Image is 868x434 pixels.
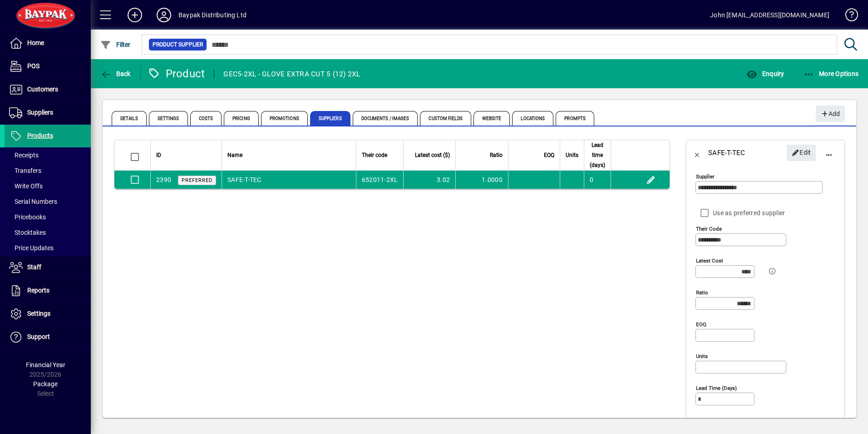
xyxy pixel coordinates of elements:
button: Back [686,142,708,164]
span: Promotions [261,111,308,126]
span: Custom Fields [420,111,471,126]
div: Product [148,66,205,81]
a: Receipts [5,147,91,163]
span: Serial Numbers [9,198,57,205]
span: Reports [27,287,49,294]
span: Units [566,150,578,160]
button: More Options [801,66,861,82]
a: POS [5,55,91,78]
div: SAFE-T-TEC [708,146,745,160]
button: Edit [644,172,658,187]
a: Pricebooks [5,209,91,225]
button: Add [120,7,149,23]
button: Back [98,66,133,82]
span: Suppliers [310,111,350,126]
button: Add [816,106,845,122]
a: Staff [5,256,91,279]
a: Knowledge Base [838,2,857,31]
button: Profile [149,7,178,23]
span: EOQ [544,150,554,160]
a: Serial Numbers [5,194,91,209]
span: POS [27,62,39,70]
a: Home [5,32,91,55]
a: Write Offs [5,178,91,194]
span: Preferred [182,177,212,183]
a: Reports [5,279,91,302]
a: Support [5,326,91,348]
span: Latest cost ($) [415,150,450,160]
mat-label: EOQ [696,321,706,328]
mat-label: Supplier [696,173,715,180]
span: Stocktakes [9,229,46,236]
mat-label: Lead time (days) [696,385,737,391]
span: Filter [100,41,131,48]
mat-label: Their code [696,226,722,232]
span: Settings [149,111,188,126]
a: Price Updates [5,240,91,256]
a: Customers [5,78,91,101]
td: SAFE-T-TEC [222,171,356,189]
button: More options [818,142,840,164]
td: 1.0000 [455,171,508,189]
div: 2390 [156,175,171,185]
span: Website [473,111,510,126]
td: 0 [584,171,611,189]
span: Locations [512,111,553,126]
span: Ratio [490,150,503,160]
span: Add [820,106,840,121]
span: Support [27,333,50,340]
button: Enquiry [744,66,786,82]
span: Financial Year [26,361,65,368]
span: Home [27,39,44,46]
span: Settings [27,310,50,317]
a: Suppliers [5,101,91,124]
td: 652011-2XL [356,171,404,189]
span: More Options [804,70,859,77]
span: Lead time (days) [590,140,605,170]
div: John [EMAIL_ADDRESS][DOMAIN_NAME] [710,8,829,22]
span: Prompts [556,111,594,126]
span: Transfers [9,167,41,174]
app-page-header-button: Back [91,66,141,82]
div: GEC5-2XL - GLOVE EXTRA CUT 5 (12) 2XL [223,67,360,81]
span: Name [227,150,242,160]
span: ID [156,150,161,160]
span: Write Offs [9,182,43,190]
span: Package [33,380,58,388]
mat-label: Units [696,353,708,359]
td: 3.02 [403,171,455,189]
a: Settings [5,303,91,325]
mat-label: Latest cost [696,257,723,264]
button: Edit [787,145,816,161]
span: Their code [362,150,387,160]
span: Costs [190,111,222,126]
span: Staff [27,263,41,271]
mat-label: Ratio [696,289,708,296]
button: Filter [98,36,133,53]
span: Suppliers [27,109,53,116]
span: Product Supplier [153,40,203,49]
span: Pricebooks [9,213,46,221]
span: Documents / Images [353,111,418,126]
span: Details [112,111,147,126]
a: Stocktakes [5,225,91,240]
span: Customers [27,86,58,93]
a: Transfers [5,163,91,178]
span: Back [100,70,131,77]
span: Price Updates [9,244,54,252]
div: Baypak Distributing Ltd [178,8,247,22]
span: Pricing [224,111,259,126]
span: Receipts [9,151,39,159]
span: Enquiry [746,70,784,77]
span: Edit [792,145,811,160]
span: Products [27,132,53,139]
